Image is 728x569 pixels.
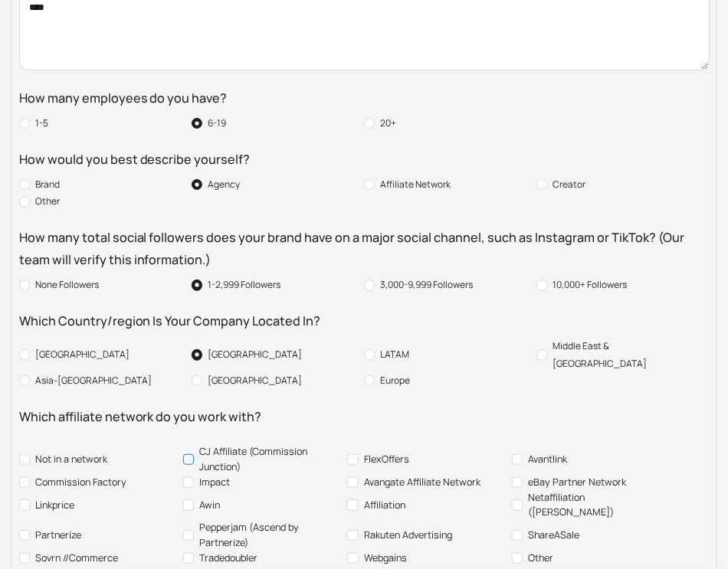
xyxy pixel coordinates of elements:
span: 1-5 [30,115,54,132]
span: ShareASale [523,528,585,543]
span: 1-2,999 Followers [202,276,286,293]
span: Affiliate Network [375,176,456,193]
span: 6-19 [202,115,231,132]
span: None Followers [30,276,104,293]
span: Pepperjam (Ascend by Partnerize) [194,520,342,551]
span: 20+ [375,115,402,132]
span: Rakuten Advertising [359,528,457,543]
span: [GEOGRAPHIC_DATA] [202,372,307,389]
span: Creator [548,176,592,193]
span: [GEOGRAPHIC_DATA] [202,346,307,363]
span: CJ Affiliate (Commission Junction) [194,444,342,475]
span: How many total social followers does your brand have on a major social channel, such as Instagram... [19,227,710,271]
span: Commission Factory [30,475,132,490]
span: Agency [202,176,245,193]
span: Sovrn //Commerce [30,551,123,566]
span: Linkprice [30,498,80,513]
span: Avantlink [523,452,572,467]
span: Impact [194,475,235,490]
span: How many employees do you have? [19,87,228,110]
span: eBay Partner Network [523,475,631,490]
span: Avangate Affiliate Network [359,475,486,490]
span: Europe [375,372,415,389]
span: Other [523,551,559,566]
span: Awin [194,498,225,513]
span: Brand [30,176,65,193]
span: Middle East & [GEOGRAPHIC_DATA] [548,338,704,372]
span: LATAM [375,346,415,363]
span: Asia-[GEOGRAPHIC_DATA] [30,372,157,389]
span: 3,000-9,999 Followers [375,276,478,293]
span: How would you best describe yourself? [19,149,251,171]
span: Which affiliate network do you work with? [19,406,262,428]
span: Affiliation [359,498,411,513]
span: Which Country/region Is Your Company Located In? [19,310,321,332]
span: 10,000+ Followers [548,276,633,293]
span: Partnerize [30,528,87,543]
span: [GEOGRAPHIC_DATA] [30,346,135,363]
span: Tradedoubler [194,551,263,566]
span: Webgains [359,551,412,566]
span: Netaffiliation ([PERSON_NAME]) [523,490,671,521]
span: FlexOffers [359,452,415,467]
span: Not in a network [30,452,113,467]
span: Other [30,193,65,210]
